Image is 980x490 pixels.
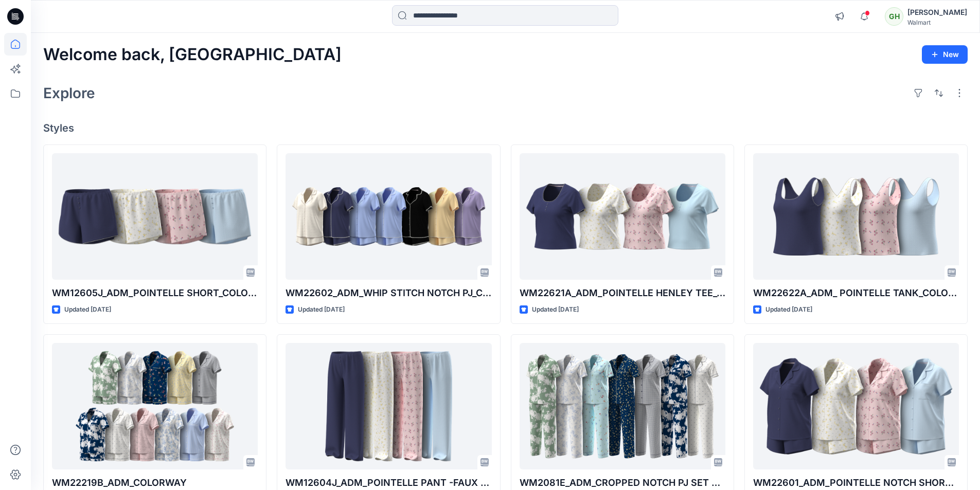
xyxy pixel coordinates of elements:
p: WM12604J_ADM_POINTELLE PANT -FAUX FLY & BUTTONS + PICOT_COLORWAY [286,476,491,490]
p: Updated [DATE] [532,304,579,315]
a: WM12605J_ADM_POINTELLE SHORT_COLORWAY [52,153,258,280]
h2: Explore [43,85,95,101]
p: WM22601_ADM_POINTELLE NOTCH SHORTIE_COLORWAY [753,476,959,490]
p: Updated [DATE] [298,304,345,315]
p: WM22219B_ADM_COLORWAY [52,476,258,490]
h4: Styles [43,122,968,134]
p: WM2081E_ADM_CROPPED NOTCH PJ SET w/ STRAIGHT HEM TOP_COLORWAY [520,476,725,490]
a: WM12604J_ADM_POINTELLE PANT -FAUX FLY & BUTTONS + PICOT_COLORWAY [286,343,491,470]
h2: Welcome back, [GEOGRAPHIC_DATA] [43,45,342,64]
p: Updated [DATE] [765,304,812,315]
button: New [922,45,968,64]
p: Updated [DATE] [64,304,111,315]
p: WM12605J_ADM_POINTELLE SHORT_COLORWAY [52,286,258,300]
p: WM22621A_ADM_POINTELLE HENLEY TEE_COLORWAY [520,286,725,300]
a: WM22601_ADM_POINTELLE NOTCH SHORTIE_COLORWAY [753,343,959,470]
p: WM22602_ADM_WHIP STITCH NOTCH PJ_COLORWAY [286,286,491,300]
a: WM22621A_ADM_POINTELLE HENLEY TEE_COLORWAY [520,153,725,280]
a: WM22602_ADM_WHIP STITCH NOTCH PJ_COLORWAY [286,153,491,280]
a: WM22219B_ADM_COLORWAY [52,343,258,470]
div: GH [885,7,903,26]
div: [PERSON_NAME] [907,6,967,19]
div: Walmart [907,19,967,26]
a: WM22622A_ADM_ POINTELLE TANK_COLORWAY [753,153,959,280]
p: WM22622A_ADM_ POINTELLE TANK_COLORWAY [753,286,959,300]
a: WM2081E_ADM_CROPPED NOTCH PJ SET w/ STRAIGHT HEM TOP_COLORWAY [520,343,725,470]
